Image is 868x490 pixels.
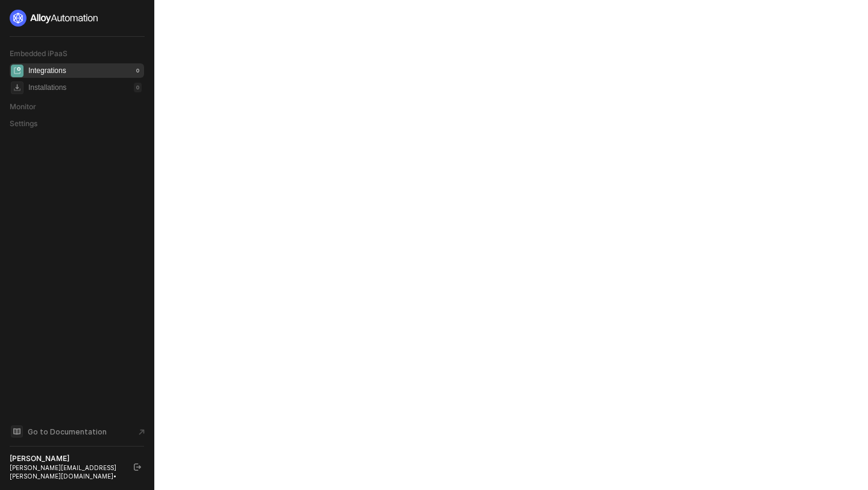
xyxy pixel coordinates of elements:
div: 0 [134,83,142,92]
div: Integrations [28,66,66,76]
span: Settings [10,119,37,128]
span: logout [134,463,141,471]
span: Go to Documentation [28,427,107,437]
span: document-arrow [136,426,148,438]
div: [PERSON_NAME][EMAIL_ADDRESS][PERSON_NAME][DOMAIN_NAME] • [10,463,123,480]
span: Embedded iPaaS [10,49,68,58]
span: installations [11,81,24,94]
a: Knowledge Base [10,424,145,439]
span: documentation [11,425,23,437]
img: logo [10,10,99,27]
div: [PERSON_NAME] [10,454,123,463]
span: integrations [11,65,24,77]
span: Monitor [10,102,36,111]
div: 0 [134,66,142,75]
a: logo [10,10,144,27]
div: Installations [28,83,66,93]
